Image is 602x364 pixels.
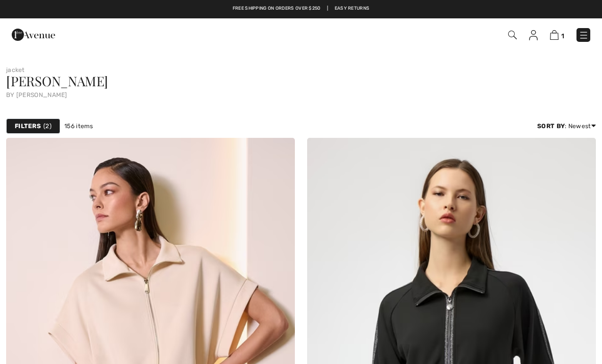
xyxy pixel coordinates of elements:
[12,25,55,45] img: 1ère Avenue
[529,30,538,40] img: My Info
[335,5,370,12] a: Easy Returns
[550,30,559,40] img: Shopping Bag
[550,29,564,41] a: 1
[6,66,25,74] a: jacket
[537,122,596,131] div: : Newest
[64,122,93,131] span: 156 items
[12,29,55,39] a: 1ère Avenue
[43,122,52,131] span: 2
[579,30,589,40] img: Menu
[561,32,564,40] span: 1
[6,72,108,90] span: [PERSON_NAME]
[537,123,565,130] strong: Sort By
[327,5,328,12] span: |
[6,92,596,98] div: by [PERSON_NAME]
[508,31,517,39] img: Search
[233,5,321,12] a: Free shipping on orders over $250
[15,122,41,131] strong: Filters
